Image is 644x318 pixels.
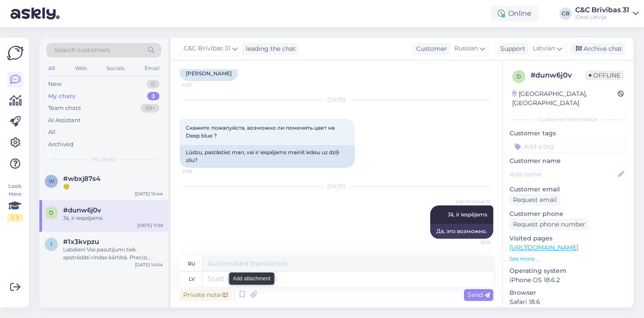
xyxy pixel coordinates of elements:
div: Email [143,63,161,74]
p: Browser [510,288,626,297]
p: Safari 18.6 [510,297,626,307]
p: Visited pages [510,234,626,243]
div: 0 [147,80,159,88]
div: Labdien! Visi pasūtījumi tiek apstrādāti rindas kārtībā. Precīzi piegādes apjomi mums nav zināmi ... [63,246,163,261]
p: Customer email [510,185,626,194]
span: #dunw6j0v [63,206,101,214]
div: [DATE] [180,183,493,191]
div: My chats [48,92,75,101]
div: Request email [510,194,560,206]
p: Customer phone [510,209,626,219]
div: Web [73,63,88,74]
span: My chats [92,155,116,163]
div: [DATE] 10:44 [135,191,163,197]
small: Add attachment [233,275,271,283]
a: C&C Brīvības 31iDeal Latvija [575,7,639,21]
span: d [517,73,521,80]
span: C&C Brīvības 31 [456,198,491,205]
div: lv [189,272,195,286]
div: Socials [105,63,126,74]
div: [DATE] 14:04 [135,261,163,268]
span: C&C Brīvības 31 [184,44,230,53]
p: Operating system [510,266,626,276]
div: 😌 [63,183,163,191]
div: AI Assistant [48,116,81,125]
p: Customer name [510,156,626,166]
input: Add name [510,170,616,179]
span: 11:58 [182,168,215,175]
div: All [48,128,56,137]
span: d [49,209,53,216]
span: Latvian [533,44,555,53]
span: Russian [454,44,478,53]
span: Offline [585,71,624,80]
p: iPhone OS 18.6.2 [510,276,626,285]
div: Archive chat [570,43,626,55]
div: leading the chat [242,44,296,53]
div: Да, это возможно. [430,224,493,239]
div: All [46,63,57,74]
span: Скажите пожалуйста, возможно ли поменять цвет на Deep blue ? [186,124,336,139]
div: Jā, ir iespējams [63,214,163,222]
div: Customer information [510,116,626,124]
div: New [48,80,61,88]
div: 99+ [141,104,159,113]
p: See more ... [510,255,626,263]
div: 3 [147,92,159,101]
span: #1x3kvpzu [63,238,99,246]
span: 4:03 [182,81,215,88]
div: Look Here [7,182,23,222]
a: [URL][DOMAIN_NAME] [510,244,578,251]
div: Private note [180,289,231,301]
div: [PERSON_NAME] [180,66,238,81]
img: Askly Logo [7,45,24,61]
div: CB [559,7,572,20]
div: ru [188,256,195,271]
span: Jā, ir iespējams [448,211,487,218]
span: Search customers [54,46,110,55]
div: # dunw6j0v [531,70,585,81]
div: Team chats [48,104,81,113]
span: Send [467,291,490,299]
div: Request phone number [510,219,589,230]
div: Online [491,6,538,21]
div: iDeal Latvija [575,14,629,21]
div: [DATE] [180,96,493,104]
div: 1 / 3 [7,214,23,222]
div: Archived [48,140,74,149]
div: Support [497,44,525,53]
span: 1 [50,241,52,247]
div: Lūdzu, pastāstiet man, vai ir iespējams mainīt krāsu uz dziļi zilu? [180,145,355,168]
span: w [49,178,54,184]
span: 15:10 [458,239,491,246]
p: Customer tags [510,129,626,138]
div: Customer [413,44,447,53]
input: Add a tag [510,140,626,153]
span: #wbxj87s4 [63,175,100,183]
div: C&C Brīvības 31 [575,7,629,14]
div: [DATE] 11:58 [137,222,163,229]
div: [GEOGRAPHIC_DATA], [GEOGRAPHIC_DATA] [512,89,618,108]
